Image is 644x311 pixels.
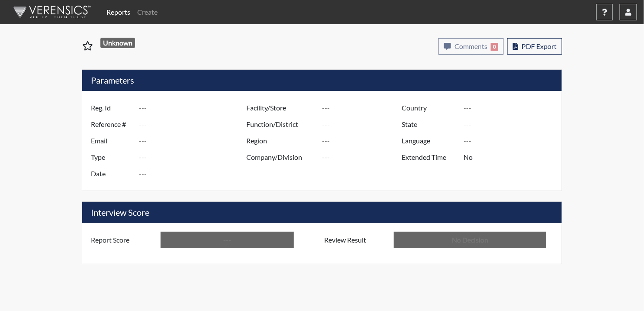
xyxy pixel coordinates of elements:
[464,133,560,149] input: ---
[139,100,248,116] input: ---
[396,149,464,165] label: Extended Time
[322,116,404,133] input: ---
[134,3,161,21] a: Create
[464,100,560,116] input: ---
[318,232,394,248] label: Review Result
[396,116,464,133] label: State
[396,100,464,116] label: Country
[322,149,404,165] input: ---
[438,38,504,55] button: Comments0
[396,133,464,149] label: Language
[522,42,557,50] span: PDF Export
[240,133,322,149] label: Region
[84,133,139,149] label: Email
[464,116,560,133] input: ---
[84,100,139,116] label: Reg. Id
[240,116,322,133] label: Function/District
[139,165,248,182] input: ---
[507,38,562,55] button: PDF Export
[322,100,404,116] input: ---
[84,116,139,133] label: Reference #
[491,43,498,51] span: 0
[139,133,248,149] input: ---
[161,232,294,248] input: ---
[464,149,560,165] input: ---
[240,100,322,116] label: Facility/Store
[322,133,404,149] input: ---
[103,3,134,21] a: Reports
[84,165,139,182] label: Date
[100,38,135,48] span: Unknown
[82,70,562,91] h5: Parameters
[139,149,248,165] input: ---
[139,116,248,133] input: ---
[84,232,161,248] label: Report Score
[454,42,487,50] span: Comments
[84,149,139,165] label: Type
[240,149,322,165] label: Company/Division
[82,202,562,223] h5: Interview Score
[394,232,546,248] input: No Decision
